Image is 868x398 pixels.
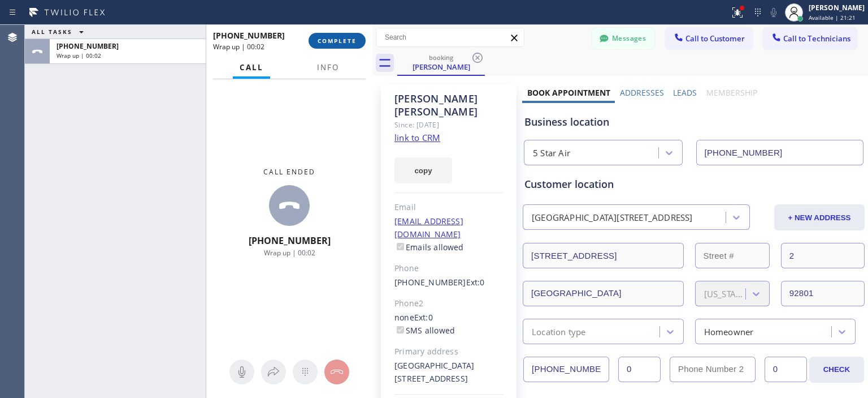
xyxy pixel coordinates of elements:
[25,25,95,38] button: ALL TASKS
[213,42,264,52] span: Wrap up | 00:02
[264,248,315,258] span: Wrap up | 00:02
[466,277,485,288] span: Ext: 0
[57,52,101,59] span: Wrap up | 00:02
[414,312,433,323] span: Ext: 0
[695,243,770,268] input: Street #
[618,357,661,382] input: Ext.
[398,53,484,62] div: booking
[394,242,464,253] label: Emails allowed
[620,87,664,98] label: Addresses
[394,277,466,288] a: [PHONE_NUMBER]
[783,33,850,44] span: Call to Technicians
[394,132,440,143] a: link to CRM
[765,357,807,382] input: Ext. 2
[394,345,504,358] div: Primary address
[318,37,357,45] span: COMPLETE
[240,62,263,72] span: Call
[809,14,856,22] span: Available | 21:21
[32,28,72,36] span: ALL TASKS
[394,118,504,131] div: Since: [DATE]
[263,167,315,177] span: Call ended
[398,50,484,75] div: Joanne Tolentino
[394,325,455,336] label: SMS allowed
[766,5,782,20] button: Mute
[532,325,586,338] div: Location type
[781,281,865,306] input: ZIP
[376,28,524,46] input: Search
[704,325,754,338] div: Homeowner
[394,297,504,310] div: Phone2
[763,28,857,49] button: Call to Technicians
[310,57,346,79] button: Info
[670,357,756,382] input: Phone Number 2
[523,243,683,268] input: Address
[706,87,757,98] label: Membership
[394,360,504,386] div: [GEOGRAPHIC_DATA][STREET_ADDRESS]
[394,157,452,183] button: copy
[533,147,570,160] div: 5 Star Air
[249,234,331,247] span: [PHONE_NUMBER]
[398,62,484,72] div: [PERSON_NAME]
[397,243,404,250] input: Emails allowed
[774,204,865,230] button: + NEW ADDRESS
[397,326,404,333] input: SMS allowed
[673,87,697,98] label: Leads
[394,92,504,118] div: [PERSON_NAME] [PERSON_NAME]
[229,360,254,384] button: Mute
[394,201,504,214] div: Email
[293,360,318,384] button: Open dialpad
[394,262,504,275] div: Phone
[394,216,463,239] a: [EMAIL_ADDRESS][DOMAIN_NAME]
[523,281,683,306] input: City
[523,357,609,382] input: Phone Number
[527,87,610,98] label: Book Appointment
[261,360,286,384] button: Open directory
[394,311,504,337] div: none
[524,114,863,130] div: Business location
[666,28,752,49] button: Call to Customer
[524,177,863,192] div: Customer location
[532,211,693,224] div: [GEOGRAPHIC_DATA][STREET_ADDRESS]
[809,3,865,12] div: [PERSON_NAME]
[324,360,349,384] button: Hang up
[233,57,270,79] button: Call
[781,243,865,268] input: Apt. #
[685,33,745,44] span: Call to Customer
[696,140,863,165] input: Phone Number
[592,28,654,49] button: Messages
[317,62,339,72] span: Info
[309,33,366,49] button: COMPLETE
[57,41,119,51] span: [PHONE_NUMBER]
[809,357,864,383] button: CHECK
[213,30,285,41] span: [PHONE_NUMBER]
